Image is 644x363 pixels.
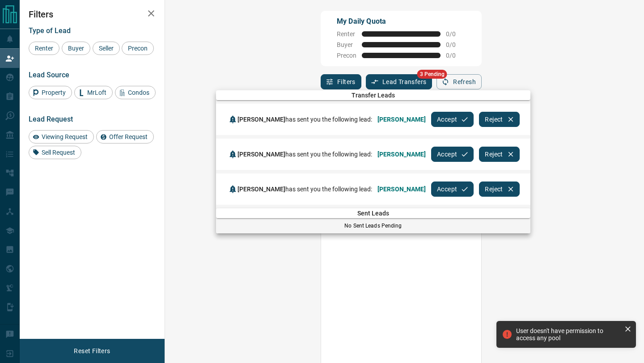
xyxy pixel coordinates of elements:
[216,210,530,217] span: Sent Leads
[237,116,372,123] span: has sent you the following lead:
[237,186,372,193] span: has sent you the following lead:
[479,181,519,197] button: Reject
[479,147,519,162] button: Reject
[216,222,530,230] p: No Sent Leads Pending
[377,116,426,123] span: [PERSON_NAME]
[237,151,285,158] span: [PERSON_NAME]
[237,186,285,193] span: [PERSON_NAME]
[431,181,474,197] button: Accept
[431,147,474,162] button: Accept
[377,186,426,193] span: [PERSON_NAME]
[216,92,530,99] span: Transfer Leads
[237,116,285,123] span: [PERSON_NAME]
[479,112,519,127] button: Reject
[237,151,372,158] span: has sent you the following lead:
[431,112,474,127] button: Accept
[516,327,621,342] div: User doesn't have permission to access any pool
[377,151,426,158] span: [PERSON_NAME]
